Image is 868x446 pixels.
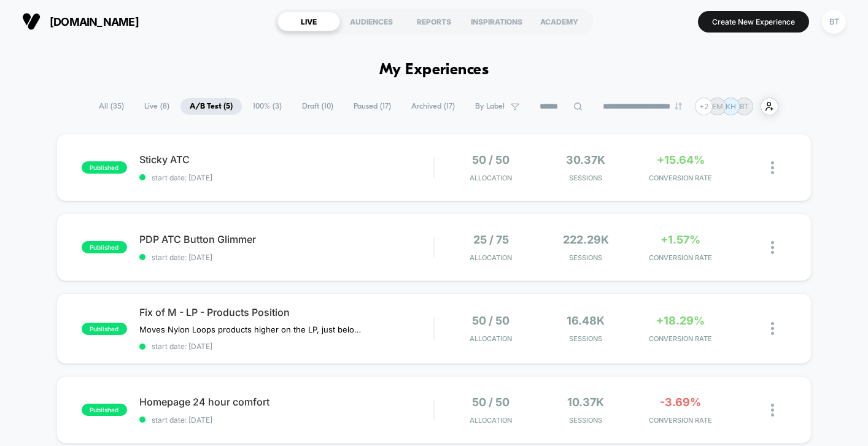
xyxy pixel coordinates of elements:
[472,396,510,409] span: 50 / 50
[473,233,509,246] span: 25 / 75
[139,173,433,182] span: start date: [DATE]
[18,12,142,31] button: [DOMAIN_NAME]
[344,98,400,115] span: Paused ( 17 )
[566,153,605,166] span: 30.37k
[740,102,749,111] p: BT
[528,12,591,31] div: ACADEMY
[567,314,605,327] span: 16.48k
[675,102,682,110] img: end
[771,404,774,417] img: close
[470,416,512,425] span: Allocation
[661,233,700,246] span: +1.57%
[379,61,489,79] h1: My Experiences
[563,233,609,246] span: 222.29k
[402,98,464,115] span: Archived ( 17 )
[771,322,774,335] img: close
[139,415,433,425] span: start date: [DATE]
[403,12,465,31] div: REPORTS
[541,174,630,182] span: Sessions
[541,253,630,262] span: Sessions
[139,253,433,262] span: start date: [DATE]
[82,161,127,174] span: published
[82,323,127,335] span: published
[470,174,512,182] span: Allocation
[656,314,705,327] span: +18.29%
[50,15,139,28] span: [DOMAIN_NAME]
[293,98,343,115] span: Draft ( 10 )
[771,241,774,254] img: close
[82,404,127,416] span: published
[636,174,724,182] span: CONVERSION RATE
[541,416,630,425] span: Sessions
[636,334,724,343] span: CONVERSION RATE
[470,253,512,262] span: Allocation
[472,314,510,327] span: 50 / 50
[180,98,242,115] span: A/B Test ( 5 )
[771,161,774,174] img: close
[139,342,433,351] span: start date: [DATE]
[340,12,403,31] div: AUDIENCES
[698,11,809,33] button: Create New Experience
[636,253,724,262] span: CONVERSION RATE
[636,416,724,425] span: CONVERSION RATE
[822,10,846,34] div: BT
[818,9,850,34] button: BT
[712,102,723,111] p: EM
[660,396,701,409] span: -3.69%
[726,102,736,111] p: KH
[567,396,604,409] span: 10.37k
[695,98,713,115] div: + 2
[139,396,433,408] span: Homepage 24 hour comfort
[82,241,127,253] span: published
[465,12,528,31] div: INSPIRATIONS
[472,153,510,166] span: 50 / 50
[657,153,705,166] span: +15.64%
[277,12,340,31] div: LIVE
[22,12,41,31] img: Visually logo
[475,102,505,111] span: By Label
[470,334,512,343] span: Allocation
[244,98,291,115] span: 100% ( 3 )
[90,98,133,115] span: All ( 35 )
[135,98,179,115] span: Live ( 8 )
[139,306,433,318] span: Fix of M - LP - Products Position
[139,153,433,166] span: Sticky ATC
[139,325,367,334] span: Moves Nylon Loops products higher on the LP, just below PFAS-free section
[541,334,630,343] span: Sessions
[139,233,433,245] span: PDP ATC Button Glimmer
